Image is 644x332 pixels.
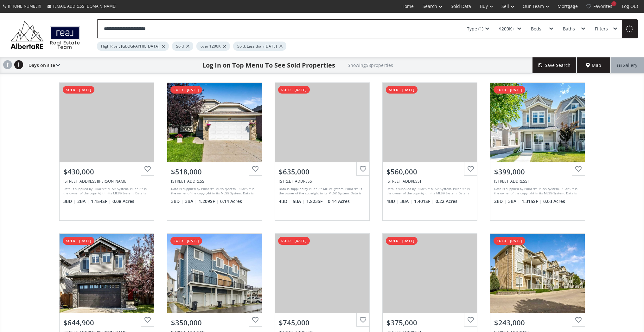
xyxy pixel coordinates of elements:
span: 0.22 Acres [436,198,457,205]
div: Data is supplied by Pillar 9™ MLS® System. Pillar 9™ is the owner of the copyright in its MLS® Sy... [171,186,256,196]
div: Days on site [25,57,60,73]
span: 1,209 SF [199,198,219,205]
span: 1,401 SF [414,198,434,205]
div: $430,000 [63,167,150,177]
div: $635,000 [279,167,366,177]
span: 3 BA [400,198,412,205]
div: Data is supplied by Pillar 9™ MLS® System. Pillar 9™ is the owner of the copyright in its MLS® Sy... [63,186,149,196]
span: 5 BA [293,198,305,205]
span: 4 BD [279,198,291,205]
div: Type (1) [467,27,483,31]
span: 2 BD [494,198,507,205]
div: 900 6 Avenue SE, High River, AB T1V 1L1 [279,179,366,184]
span: 0.03 Acres [543,198,565,205]
div: Sold [172,42,193,51]
div: High River, [GEOGRAPHIC_DATA] [97,42,169,51]
div: $560,000 [386,167,473,177]
span: 1,823 SF [306,198,326,205]
div: Sold: Less than [DATE] [233,42,286,51]
span: 3 BA [508,198,520,205]
div: over $200K [196,42,230,51]
div: $200K+ [499,27,514,31]
span: 0.08 Acres [112,198,134,205]
div: Data is supplied by Pillar 9™ MLS® System. Pillar 9™ is the owner of the copyright in its MLS® Sy... [279,186,364,196]
span: 0.14 Acres [220,198,242,205]
span: 4 BD [386,198,399,205]
a: sold - [DATE]$518,000[STREET_ADDRESS]Data is supplied by Pillar 9™ MLS® System. Pillar 9™ is the ... [161,76,268,227]
span: Gallery [617,62,637,68]
span: 3 BD [63,198,76,205]
span: 1,315 SF [522,198,542,205]
div: $745,000 [279,318,366,328]
span: 3 BD [171,198,183,205]
span: 1,154 SF [91,198,111,205]
a: sold - [DATE]$399,000[STREET_ADDRESS]Data is supplied by Pillar 9™ MLS® System. Pillar 9™ is the ... [484,76,591,227]
h1: Log In on Top Menu To See Sold Properties [202,61,335,70]
div: 327 5 Avenue SE, High River, AB T1V 1H9 [386,179,473,184]
a: sold - [DATE]$560,000[STREET_ADDRESS]Data is supplied by Pillar 9™ MLS® System. Pillar 9™ is the ... [376,76,484,227]
span: 3 BA [185,198,197,205]
div: 116 Baker Creek Drive SW, High River, AB T1V 1V6 [63,179,150,184]
a: [EMAIL_ADDRESS][DOMAIN_NAME] [44,0,119,12]
a: sold - [DATE]$430,000[STREET_ADDRESS][PERSON_NAME]Data is supplied by Pillar 9™ MLS® System. Pill... [53,76,161,227]
button: Save Search [532,57,577,73]
div: $375,000 [386,318,473,328]
div: Data is supplied by Pillar 9™ MLS® System. Pillar 9™ is the owner of the copyright in its MLS® Sy... [386,186,472,196]
div: Filters [595,27,608,31]
div: 1407 3 Street SE #17, High River, AB T1V 0G8 [494,179,581,184]
div: $350,000 [171,318,258,328]
span: 2 BA [77,198,89,205]
span: [EMAIL_ADDRESS][DOMAIN_NAME] [53,3,116,9]
img: Logo [7,19,83,51]
div: Gallery [610,57,644,73]
div: Baths [563,27,575,31]
div: $644,900 [63,318,150,328]
div: Data is supplied by Pillar 9™ MLS® System. Pillar 9™ is the owner of the copyright in its MLS® Sy... [494,186,579,196]
span: 0.14 Acres [328,198,350,205]
span: Map [586,62,601,68]
div: $518,000 [171,167,258,177]
div: $243,000 [494,318,581,328]
div: 1 [611,1,616,6]
h2: Showing 58 properties [348,63,393,68]
div: $399,000 [494,167,581,177]
div: Map [577,57,610,73]
span: [PHONE_NUMBER] [8,3,41,9]
div: 28 High Ridge Crescent NW, High River, AB T1V1X7 [171,179,258,184]
div: Beds [531,27,541,31]
a: sold - [DATE]$635,000[STREET_ADDRESS]Data is supplied by Pillar 9™ MLS® System. Pillar 9™ is the ... [268,76,376,227]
